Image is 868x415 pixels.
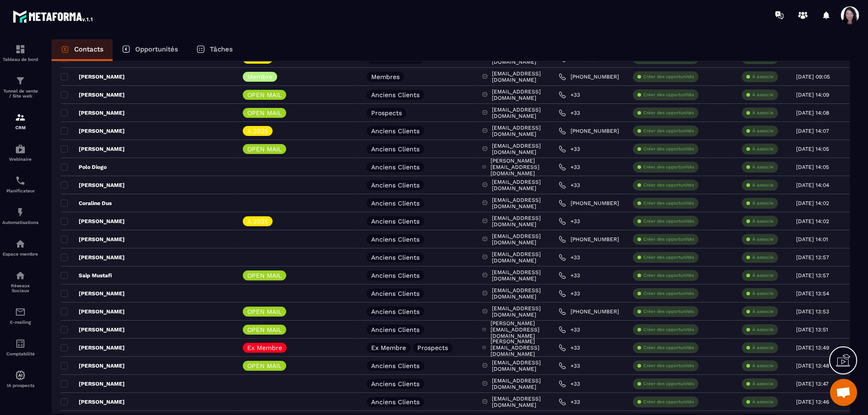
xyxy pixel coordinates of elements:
p: [DATE] 14:02 [796,200,829,206]
a: +33 [559,362,580,369]
img: email [15,307,26,317]
p: OPEN MAIL [247,110,282,116]
p: À associe [752,92,774,98]
p: À associe [752,128,774,134]
p: [PERSON_NAME] [61,362,125,369]
p: [DATE] 14:07 [796,128,829,134]
p: E-mailing [2,320,38,325]
p: Anciens Clients [371,182,420,188]
a: Contacts [52,39,113,61]
p: Anciens Clients [371,254,420,261]
p: À associe [752,182,774,188]
a: [PHONE_NUMBER] [559,127,619,135]
p: [PERSON_NAME] [61,326,125,333]
img: accountant [15,338,26,349]
p: Créer des opportunités [643,254,694,261]
p: Contacts [74,45,104,53]
p: À associe [752,290,774,297]
p: À associe [752,254,774,261]
p: À associe [752,110,774,116]
p: Réseaux Sociaux [2,283,38,293]
img: formation [15,112,26,123]
p: Créer des opportunités [643,182,694,188]
p: Créer des opportunités [643,200,694,206]
p: Prospects [417,345,448,351]
p: Comptabilité [2,351,38,356]
p: [DATE] 14:01 [796,236,828,242]
p: Créer des opportunités [643,345,694,351]
a: [PHONE_NUMBER] [559,308,619,315]
p: [DATE] 13:57 [796,272,829,279]
p: Membres [371,74,400,80]
a: +33 [559,254,580,261]
p: Créer des opportunités [643,363,694,369]
a: formationformationTableau de bord [2,37,38,69]
p: [PERSON_NAME] [61,290,125,297]
p: OPEN MAIL [247,363,282,369]
p: À associe [752,345,774,351]
p: [DATE] 13:46 [796,399,829,405]
p: À associe [752,200,774,206]
p: À associe [752,399,774,405]
p: Tunnel de vente / Site web [2,89,38,98]
a: +33 [559,145,580,153]
a: +33 [559,344,580,351]
p: Tâches [210,45,233,53]
p: Créer des opportunités [643,236,694,242]
img: formation [15,75,26,86]
p: Automatisations [2,220,38,225]
p: CRM [2,125,38,130]
p: [PERSON_NAME] [61,398,125,406]
p: OPEN MAIL [247,326,282,333]
p: Anciens Clients [371,272,420,279]
p: Créer des opportunités [643,272,694,279]
p: [DATE] 13:48 [796,363,829,369]
img: logo [13,8,94,24]
p: [DATE] 14:08 [796,110,829,116]
p: Anciens Clients [371,326,420,333]
img: automations [15,144,26,154]
p: Anciens Clients [371,164,420,170]
p: [PERSON_NAME] [61,344,125,351]
p: [PERSON_NAME] [61,380,125,387]
p: À associe [752,74,774,80]
a: +33 [559,163,580,171]
p: Créer des opportunités [643,326,694,333]
p: [PERSON_NAME] [61,308,125,315]
p: À associe [752,146,774,152]
a: Opportunités [113,39,187,61]
p: Anciens Clients [371,92,420,98]
img: formation [15,44,26,55]
a: +33 [559,91,580,98]
a: formationformationTunnel de vente / Site web [2,69,38,105]
p: OPEN MAIL [247,308,282,315]
p: À associe [752,381,774,387]
a: automationsautomationsWebinaire [2,137,38,168]
p: A 2025 [247,128,268,134]
p: À associe [752,164,774,170]
p: Anciens Clients [371,200,420,206]
p: [DATE] 14:05 [796,146,829,152]
a: [PHONE_NUMBER] [559,200,619,207]
p: A 2025 [247,56,268,62]
a: automationsautomationsAutomatisations [2,200,38,232]
img: automations [15,238,26,249]
p: [PERSON_NAME] [61,218,125,225]
p: [DATE] 13:49 [796,345,829,351]
p: OPEN MAIL [247,92,282,98]
p: [DATE] 14:02 [796,218,829,224]
p: [PERSON_NAME] [61,236,125,243]
p: À associe [752,363,774,369]
p: [DATE] 14:05 [796,164,829,170]
p: Anciens Clients [371,146,420,152]
a: +33 [559,272,580,279]
p: Anciens Clients [371,128,420,134]
p: Créer des opportunités [643,146,694,152]
p: Webinaire [2,157,38,162]
p: [PERSON_NAME] [61,73,125,80]
p: [PERSON_NAME] [61,109,125,117]
p: Saip Mustafi [61,272,112,279]
a: [PHONE_NUMBER] [559,236,619,243]
p: Tableau de bord [2,57,38,62]
a: +33 [559,182,580,189]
